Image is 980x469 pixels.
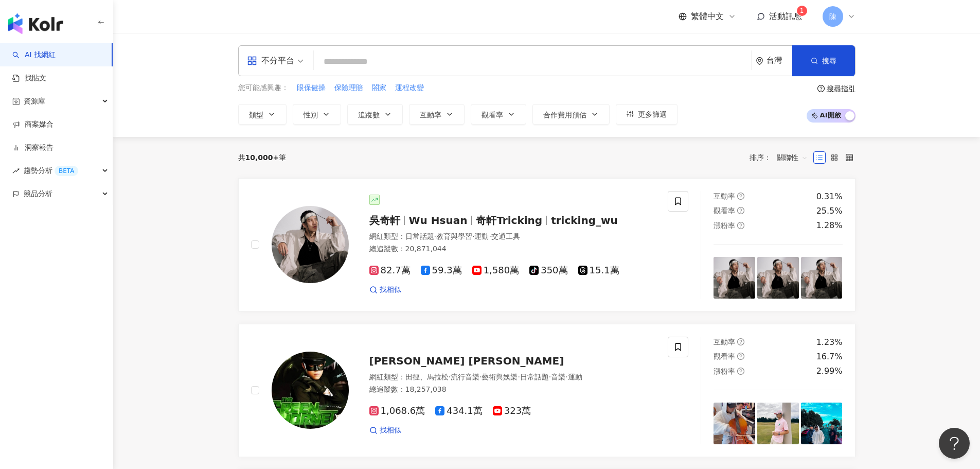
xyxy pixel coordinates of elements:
[380,285,401,295] span: 找相似
[800,7,804,14] span: 1
[472,232,474,240] span: ·
[245,153,279,162] span: 10,000+
[369,372,656,383] div: 網紅類型 ：
[369,406,425,416] span: 1,068.6萬
[238,178,856,311] a: KOL Avatar吳奇軒Wu Hsuan奇軒Trickingtricking_wu網紅類型：日常話題·教育與學習·運動·交通工具總追蹤數：20,871,04482.7萬59.3萬1,580萬3...
[816,205,843,217] div: 25.5%
[714,257,755,299] img: post-image
[371,82,387,94] button: 閤家
[816,366,843,377] div: 2.99%
[714,367,735,375] span: 漲粉率
[816,337,843,348] div: 1.23%
[714,206,735,215] span: 觀看率
[369,244,656,254] div: 總追蹤數 ： 20,871,044
[767,56,792,65] div: 台灣
[827,84,856,93] div: 搜尋指引
[380,425,401,436] span: 找相似
[549,373,551,381] span: ·
[420,111,441,119] span: 互動率
[714,352,735,360] span: 觀看率
[296,82,326,94] button: 眼保健操
[238,153,287,162] div: 共 筆
[638,110,667,118] span: 更多篩選
[12,119,54,130] a: 商案媒合
[578,265,619,276] span: 15.1萬
[737,353,744,360] span: question-circle
[472,265,520,276] span: 1,580萬
[529,265,567,276] span: 350萬
[372,83,386,93] span: 閤家
[24,182,52,205] span: 競品分析
[238,83,289,93] span: 您可能感興趣：
[12,143,54,153] a: 洞察報告
[816,220,843,231] div: 1.28%
[405,232,434,240] span: 日常話題
[297,83,326,93] span: 眼保健操
[816,351,843,362] div: 16.7%
[449,373,451,381] span: ·
[334,83,363,93] span: 保險理賠
[369,385,656,395] div: 總追蹤數 ： 18,257,038
[12,73,46,83] a: 找貼文
[434,232,436,240] span: ·
[369,232,656,242] div: 網紅類型 ：
[543,111,586,119] span: 合作費用預估
[691,11,724,22] span: 繁體中文
[24,159,78,182] span: 趨勢分析
[551,214,618,227] span: tricking_wu
[409,104,465,125] button: 互動率
[489,232,491,240] span: ·
[482,373,518,381] span: 藝術與娛樂
[616,104,678,125] button: 更多篩選
[369,265,411,276] span: 82.7萬
[801,257,843,299] img: post-image
[358,111,380,119] span: 追蹤數
[737,193,744,200] span: question-circle
[518,373,520,381] span: ·
[801,403,843,444] img: post-image
[395,82,424,94] button: 運程改變
[737,207,744,214] span: question-circle
[436,232,472,240] span: 教育與學習
[55,166,78,176] div: BETA
[816,191,843,202] div: 0.31%
[24,90,45,113] span: 資源庫
[395,83,424,93] span: 運程改變
[474,232,489,240] span: 運動
[737,222,744,229] span: question-circle
[829,11,836,22] span: 陳
[409,214,468,227] span: Wu Hsuan
[757,257,799,299] img: post-image
[247,56,257,66] span: appstore
[822,57,836,65] span: 搜尋
[479,373,482,381] span: ·
[714,221,735,230] span: 漲粉率
[304,111,318,119] span: 性別
[369,214,400,227] span: 吳奇軒
[272,352,349,429] img: KOL Avatar
[369,355,564,367] span: [PERSON_NAME] [PERSON_NAME]
[737,368,744,375] span: question-circle
[451,373,479,381] span: 流行音樂
[238,104,287,125] button: 類型
[369,425,401,436] a: 找相似
[405,373,449,381] span: 田徑、馬拉松
[491,232,520,240] span: 交通工具
[568,373,582,381] span: 運動
[334,82,364,94] button: 保險理賠
[769,11,802,21] span: 活動訊息
[493,406,531,416] span: 323萬
[532,104,610,125] button: 合作費用預估
[482,111,503,119] span: 觀看率
[757,403,799,444] img: post-image
[476,214,542,227] span: 奇軒Tricking
[435,406,483,416] span: 434.1萬
[939,428,970,459] iframe: Help Scout Beacon - Open
[238,324,856,457] a: KOL Avatar[PERSON_NAME] [PERSON_NAME]網紅類型：田徑、馬拉松·流行音樂·藝術與娛樂·日常話題·音樂·運動總追蹤數：18,257,0381,068.6萬434....
[8,13,63,34] img: logo
[714,192,735,200] span: 互動率
[369,285,401,295] a: 找相似
[421,265,462,276] span: 59.3萬
[797,6,807,16] sup: 1
[471,104,526,125] button: 觀看率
